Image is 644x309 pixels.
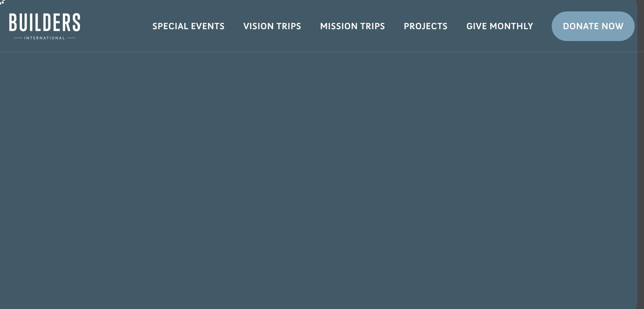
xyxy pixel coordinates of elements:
[552,11,635,41] a: Donate Now
[234,14,311,39] a: Vision Trips
[457,14,542,39] a: Give Monthly
[311,14,395,39] a: Mission Trips
[9,13,80,39] img: Builders International
[395,14,457,39] a: Projects
[143,14,234,39] a: Special Events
